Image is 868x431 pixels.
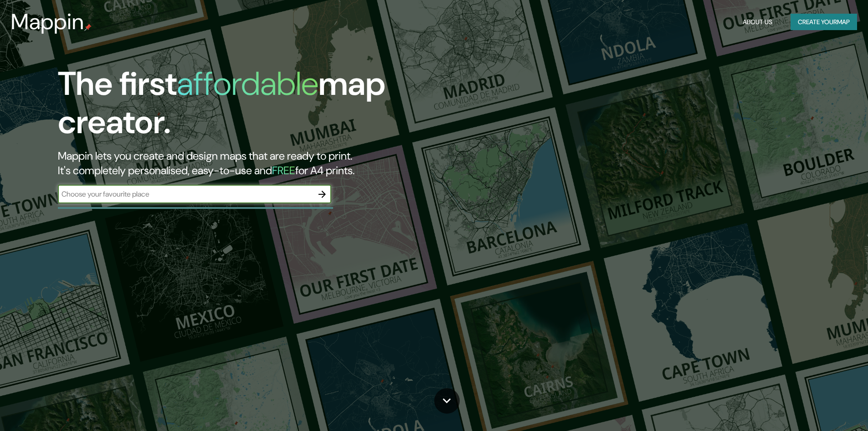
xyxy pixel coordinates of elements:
h2: Mappin lets you create and design maps that are ready to print. It's completely personalised, eas... [58,149,492,178]
button: About Us [739,14,776,31]
button: Create yourmap [791,14,857,31]
img: mappin-pin [84,24,92,31]
h5: FREE [272,163,295,177]
h3: Mappin [11,9,84,35]
h1: affordable [177,62,318,105]
h1: The first map creator. [58,65,492,149]
input: Choose your favourite place [58,189,313,199]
